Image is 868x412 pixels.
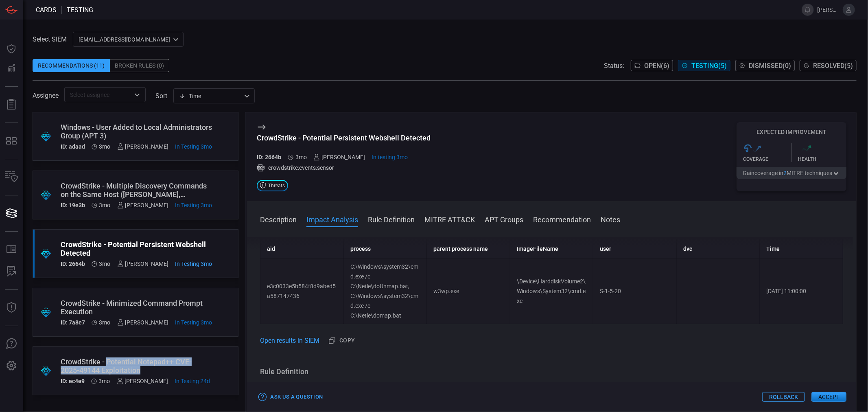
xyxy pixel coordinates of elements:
[117,261,169,267] div: [PERSON_NAME]
[2,240,21,259] button: Rule Catalog
[737,167,846,179] button: Gaincoverage in2MITRE techniques
[257,391,325,403] button: Ask Us a Question
[268,183,285,188] span: Threats
[517,245,558,252] strong: ImageFileName
[2,95,21,114] button: Reports
[485,214,523,224] button: APT Groups
[99,202,111,208] span: Jul 17, 2025 7:07 PM
[510,259,593,324] td: \Device\HarddiskVolume2\Windows\System32\cmd.exe
[257,154,281,160] h5: ID: 2664b
[155,92,167,100] label: sort
[813,62,853,70] span: Resolved ( 5 )
[533,214,591,224] button: Recommendation
[678,60,730,71] button: Testing(5)
[61,357,210,375] div: CrowdStrike - Potential Notepad++ CVE-2025-49144 Exploitation
[2,59,21,78] button: Detections
[2,334,21,354] button: Ask Us A Question
[67,90,130,100] input: Select assignee
[800,60,857,71] button: Resolved(5)
[260,367,843,377] h3: Rule Definition
[424,214,475,224] button: MITRE ATT&CK
[179,92,242,100] div: Time
[117,143,169,150] div: [PERSON_NAME]
[175,319,212,326] span: Jul 15, 2025 6:37 PM
[61,182,212,199] div: CrowdStrike - Multiple Discovery Commands on the Same Host (Turla, GALLIUM, APT 1)
[783,170,787,176] span: 2
[61,378,85,384] h5: ID: ec4e9
[811,392,846,402] button: Accept
[99,261,111,267] span: Jul 17, 2025 7:06 PM
[67,6,93,14] span: testing
[99,378,110,384] span: Jul 01, 2025 5:30 PM
[427,259,510,324] td: w3wp.exe
[61,319,85,326] h5: ID: 7a8e7
[2,262,21,281] button: ALERT ANALYSIS
[260,336,319,346] a: Open results in SIEM
[295,154,307,160] span: Jul 17, 2025 7:06 PM
[762,392,805,402] button: Rollback
[600,245,611,252] strong: user
[175,261,212,267] span: Jul 23, 2025 2:18 AM
[260,214,297,224] button: Description
[110,59,169,72] div: Broken Rules (0)
[372,154,408,160] span: Jul 23, 2025 2:18 AM
[61,143,85,150] h5: ID: adaad
[117,319,169,326] div: [PERSON_NAME]
[61,123,212,140] div: Windows - User Added to Local Administrators Group (APT 3)
[683,245,692,252] strong: dvc
[61,240,212,257] div: CrowdStrike - Potential Persistent Webshell Detected
[99,143,111,150] span: Jul 17, 2025 7:07 PM
[257,134,431,142] div: CrowdStrike - Potential Persistent Webshell Detected
[61,202,85,208] h5: ID: 19e3b
[2,298,21,318] button: Threat Intelligence
[79,35,171,44] p: [EMAIL_ADDRESS][DOMAIN_NAME]
[2,131,21,151] button: MITRE - Detection Posture
[260,259,344,324] td: e3c0033e5b584f8d9abed5a587147436
[306,214,358,224] button: Impact Analysis
[604,62,624,70] span: Status:
[117,202,169,208] div: [PERSON_NAME]
[343,259,427,324] td: C:\Windows\system32\cmd.exe /c C:\Netle\doUnmap.bat, C:\Windows\system32\cmd.exe /c C:\Netle\doma...
[798,156,847,162] div: Health
[326,334,358,347] button: Copy
[61,261,85,267] h5: ID: 2664b
[61,299,212,316] div: CrowdStrike - Minimized Command Prompt Execution
[737,129,846,135] h5: Expected Improvement
[131,89,143,101] button: Open
[175,378,210,384] span: Sep 15, 2025 6:52 PM
[2,39,21,59] button: Dashboard
[267,245,275,252] strong: aid
[691,62,727,70] span: Testing ( 5 )
[117,378,168,384] div: [PERSON_NAME]
[743,156,791,162] div: Coverage
[33,92,59,99] span: Assignee
[601,214,620,224] button: Notes
[2,167,21,187] button: Inventory
[313,154,365,160] div: [PERSON_NAME]
[175,202,212,208] span: Jul 25, 2025 12:37 AM
[99,319,111,326] span: Jul 09, 2025 1:38 PM
[257,164,431,172] div: crowdstrike:events:sensor
[33,35,67,43] label: Select SIEM
[644,62,669,70] span: Open ( 6 )
[2,204,21,223] button: Cards
[175,143,212,150] span: Jul 22, 2025 12:47 AM
[33,59,110,72] div: Recommendations (11)
[36,6,57,14] span: Cards
[593,259,677,324] td: S-1-5-20
[433,245,488,252] strong: parent process name
[766,245,780,252] strong: Time
[631,60,673,71] button: Open(6)
[350,245,371,252] strong: process
[817,7,840,13] span: [PERSON_NAME].jadhav
[760,259,843,324] td: [DATE] 11:00:00
[368,214,415,224] button: Rule Definition
[749,62,791,70] span: Dismissed ( 0 )
[2,356,21,376] button: Preferences
[735,60,795,71] button: Dismissed(0)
